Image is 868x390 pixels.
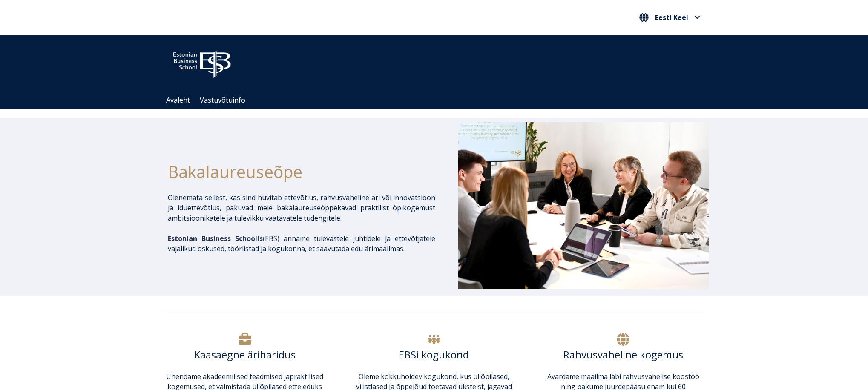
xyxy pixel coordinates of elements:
h6: Rahvusvaheline kogemus [544,348,702,361]
p: EBS) anname tulevastele juhtidele ja ettevõtjatele vajalikud oskused, tööriistad ja kogukonna, et... [168,233,435,254]
a: Vastuvõtuinfo [200,95,245,105]
nav: Vali oma keel [637,11,702,25]
h1: Bakalaureuseõpe [168,159,435,184]
span: Eesti Keel [655,14,688,21]
span: ( [168,234,265,243]
h6: Kaasaegne äriharidus [166,348,324,361]
h6: EBSi kogukond [355,348,513,361]
span: Ühendame akadeemilised teadmised ja [166,372,290,381]
p: Olenemata sellest, kas sind huvitab ettevõtlus, rahvusvaheline äri või innovatsioon ja iduettevõt... [168,192,435,223]
button: Eesti Keel [637,11,702,24]
img: Bakalaureusetudengid [458,122,709,289]
div: Navigation Menu [161,92,715,109]
img: ebs_logo2016_white [166,44,238,80]
span: Estonian Business Schoolis [168,234,263,243]
a: Avaleht [166,95,190,105]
